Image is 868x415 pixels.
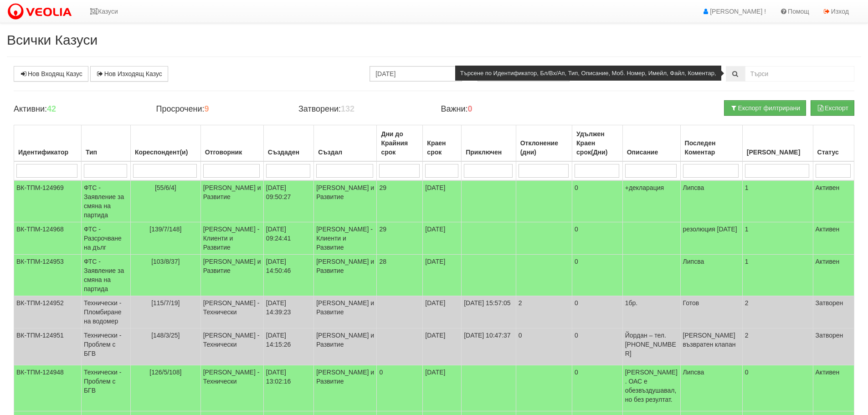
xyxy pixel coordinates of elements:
[200,328,263,365] td: [PERSON_NAME] - Технически
[156,105,284,114] h4: Просрочени:
[14,180,82,222] td: ВК-ТПМ-124969
[683,225,737,233] span: резолюция [DATE]
[379,369,383,376] span: 0
[423,180,462,222] td: [DATE]
[742,125,813,162] th: Брой Файлове: No sort applied, activate to apply an ascending sort
[683,137,740,159] div: Последен Коментар
[516,328,572,365] td: 0
[14,328,82,365] td: ВК-ТПМ-124951
[263,255,313,296] td: [DATE] 14:50:46
[263,296,313,328] td: [DATE] 14:39:23
[379,128,420,159] div: Дни до Крайния срок
[298,105,427,114] h4: Затворени:
[683,184,704,191] span: Липсва
[742,296,813,328] td: 2
[680,125,742,162] th: Последен Коментар: No sort applied, activate to apply an ascending sort
[84,146,128,159] div: Тип
[200,180,263,222] td: [PERSON_NAME] и Развитие
[572,255,623,296] td: 0
[263,328,313,365] td: [DATE] 14:15:26
[423,296,462,328] td: [DATE]
[813,125,854,162] th: Статус: No sort applied, activate to apply an ascending sort
[625,331,678,358] p: Йордан – тел. [PHONE_NUMBER]
[423,125,462,162] th: Краен срок: No sort applied, activate to apply an ascending sort
[266,146,311,159] div: Създаден
[200,296,263,328] td: [PERSON_NAME] - Технически
[81,255,130,296] td: ФТС - Заявление за смяна на партида
[468,104,473,113] b: 0
[203,146,261,159] div: Отговорник
[81,328,130,365] td: Технически - Проблем с БГВ
[16,146,79,159] div: Идентификатор
[813,296,854,328] td: Затворен
[149,225,181,233] span: [139/7/148]
[149,369,181,376] span: [126/5/108]
[816,146,852,159] div: Статус
[200,125,263,162] th: Отговорник: No sort applied, activate to apply an ascending sort
[683,258,704,265] span: Липсва
[14,125,82,162] th: Идентификатор: No sort applied, activate to apply an ascending sort
[516,125,572,162] th: Отклонение (дни): No sort applied, activate to apply an ascending sort
[462,296,516,328] td: [DATE] 15:57:05
[130,125,200,162] th: Кореспондент(и): No sort applied, activate to apply an ascending sort
[811,100,854,116] button: Експорт
[263,365,313,411] td: [DATE] 13:02:16
[813,328,854,365] td: Затворен
[625,368,678,404] p: [PERSON_NAME]. ОАС е обезвъздушавал, но без резултат.
[81,365,130,411] td: Технически - Проблем с БГВ
[200,365,263,411] td: [PERSON_NAME] - Технически
[81,296,130,328] td: Технически - Пломбиране на водомер
[314,180,377,222] td: [PERSON_NAME] и Развитие
[683,369,704,376] span: Липсва
[316,146,374,159] div: Създал
[423,222,462,255] td: [DATE]
[7,2,76,21] img: VeoliaLogo.png
[151,299,180,307] span: [115/7/19]
[81,125,130,162] th: Тип: No sort applied, activate to apply an ascending sort
[745,66,854,82] input: Търсене по Идентификатор, Бл/Вх/Ап, Тип, Описание, Моб. Номер, Имейл, Файл, Коментар,
[742,365,813,411] td: 0
[622,125,680,162] th: Описание: No sort applied, activate to apply an ascending sort
[516,296,572,328] td: 2
[464,146,514,159] div: Приключен
[379,258,386,265] span: 28
[133,146,198,159] div: Кореспондент(и)
[625,298,678,307] p: 1бр.
[519,137,570,159] div: Отклонение (дни)
[90,66,168,82] a: Нов Изходящ Казус
[379,184,386,191] span: 29
[742,222,813,255] td: 1
[813,255,854,296] td: Активен
[572,365,623,411] td: 0
[625,146,678,159] div: Описание
[441,105,569,114] h4: Важни:
[263,222,313,255] td: [DATE] 09:24:41
[377,125,423,162] th: Дни до Крайния срок: No sort applied, activate to apply an ascending sort
[47,104,56,113] b: 42
[425,137,459,159] div: Краен срок
[379,225,386,233] span: 29
[683,332,736,348] span: [PERSON_NAME] възвратен клапан
[200,255,263,296] td: [PERSON_NAME] и Развитие
[745,146,811,159] div: [PERSON_NAME]
[462,125,516,162] th: Приключен: No sort applied, activate to apply an ascending sort
[200,222,263,255] td: [PERSON_NAME] - Клиенти и Развитие
[572,125,623,162] th: Удължен Краен срок(Дни): No sort applied, activate to apply an ascending sort
[813,365,854,411] td: Активен
[742,180,813,222] td: 1
[423,365,462,411] td: [DATE]
[314,328,377,365] td: [PERSON_NAME] и Развитие
[314,296,377,328] td: [PERSON_NAME] и Развитие
[575,128,620,159] div: Удължен Краен срок(Дни)
[341,104,354,113] b: 132
[683,299,699,307] span: Готов
[314,255,377,296] td: [PERSON_NAME] и Развитие
[263,125,313,162] th: Създаден: No sort applied, activate to apply an ascending sort
[572,180,623,222] td: 0
[14,66,88,82] a: Нов Входящ Казус
[7,32,861,47] h2: Всички Казуси
[151,258,180,265] span: [103/8/37]
[423,328,462,365] td: [DATE]
[314,222,377,255] td: [PERSON_NAME] - Клиенти и Развитие
[263,180,313,222] td: [DATE] 09:50:27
